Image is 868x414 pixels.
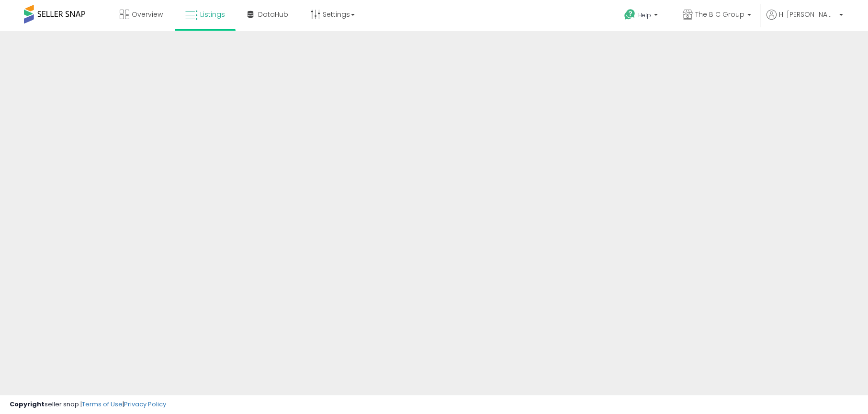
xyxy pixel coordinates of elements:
[695,10,744,19] span: The B C Group
[10,400,45,409] strong: Copyright
[10,400,166,409] div: seller snap | |
[132,10,163,19] span: Overview
[82,400,123,409] a: Terms of Use
[779,10,836,19] span: Hi [PERSON_NAME]
[200,10,225,19] span: Listings
[258,10,288,19] span: DataHub
[767,10,843,31] a: Hi [PERSON_NAME]
[617,1,667,31] a: Help
[124,400,166,409] a: Privacy Policy
[638,11,651,19] span: Help
[624,9,636,21] i: Get Help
